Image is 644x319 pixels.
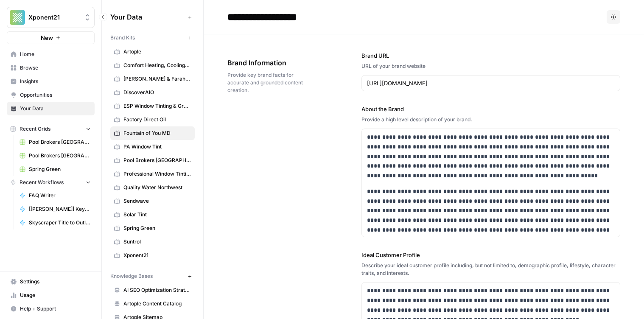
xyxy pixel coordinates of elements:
a: Spring Green [16,162,95,176]
span: Sendwave [123,197,191,205]
span: DiscoverAIO [123,89,191,96]
span: Recent Workflows [20,179,64,186]
span: [[PERSON_NAME]] Keyword Priority Report [29,205,91,213]
a: Your Data [7,102,95,115]
span: Solar Tint [123,211,191,218]
span: Your Data [20,105,91,112]
a: AI SEO Optimization Strategy Playbook [110,283,195,297]
span: Quality Water Northwest [123,184,191,191]
a: [PERSON_NAME] & Farah Eye & Laser Center [110,72,195,86]
a: PA Window Tint [110,140,195,154]
span: Brand Kits [110,34,135,42]
span: Artople [123,48,191,56]
div: Provide a high level description of your brand. [361,116,621,123]
a: Home [7,48,95,61]
a: Solar Tint [110,208,195,221]
a: FAQ Writer [16,189,95,202]
a: Professional Window Tinting [110,167,195,181]
span: [PERSON_NAME] & Farah Eye & Laser Center [123,75,191,83]
div: Describe your ideal customer profile including, but not limited to, demographic profile, lifestyl... [361,262,621,277]
span: Fountain of You MD [123,129,191,137]
label: About the Brand [361,105,621,113]
label: Ideal Customer Profile [361,251,621,259]
a: Artople [110,45,195,59]
a: Usage [7,288,95,302]
button: New [7,31,95,44]
span: Help + Support [20,305,91,313]
span: Settings [20,278,91,285]
span: Pool Brokers [GEOGRAPHIC_DATA] [29,152,91,159]
button: Recent Grids [7,123,95,135]
img: Xponent21 Logo [10,10,25,25]
label: Brand URL [361,51,621,60]
input: www.sundaysoccer.com [367,79,615,87]
a: Skyscraper Title to Outline [16,216,95,229]
span: Artople Content Catalog [123,300,191,308]
span: Professional Window Tinting [123,170,191,178]
span: ESP Window Tinting & Graphics [123,102,191,110]
span: Home [20,50,91,58]
span: Comfort Heating, Cooling, Electrical & Plumbing [123,62,191,69]
span: Factory Direct Oil [123,116,191,123]
a: Comfort Heating, Cooling, Electrical & Plumbing [110,59,195,72]
a: Spring Green [110,221,195,235]
span: Opportunities [20,91,91,99]
span: FAQ Writer [29,192,91,199]
a: Artople Content Catalog [110,297,195,311]
span: Your Data [110,12,185,22]
span: New [41,34,53,42]
span: Spring Green [123,224,191,232]
a: Xponent21 [110,249,195,262]
a: Fountain of You MD [110,126,195,140]
span: Spring Green [29,165,91,173]
span: Provide key brand facts for accurate and grounded content creation. [227,71,314,94]
a: Pool Brokers [GEOGRAPHIC_DATA] [16,149,95,162]
a: Pool Brokers [GEOGRAPHIC_DATA] [16,135,95,149]
a: DiscoverAIO [110,86,195,99]
a: Quality Water Northwest [110,181,195,194]
span: Pool Brokers [GEOGRAPHIC_DATA] [123,157,191,164]
a: Sendwave [110,194,195,208]
span: PA Window Tint [123,143,191,151]
span: Xponent21 [123,252,191,259]
div: URL of your brand website [361,62,621,70]
span: Skyscraper Title to Outline [29,219,91,227]
span: Suntrol [123,238,191,246]
span: Browse [20,64,91,72]
a: Opportunities [7,88,95,102]
span: AI SEO Optimization Strategy Playbook [123,286,191,294]
a: Suntrol [110,235,195,249]
a: Pool Brokers [GEOGRAPHIC_DATA] [110,154,195,167]
span: Usage [20,291,91,299]
span: Xponent21 [28,13,80,22]
a: ESP Window Tinting & Graphics [110,99,195,113]
a: [[PERSON_NAME]] Keyword Priority Report [16,202,95,216]
span: Insights [20,78,91,85]
a: Insights [7,75,95,88]
a: Settings [7,275,95,288]
button: Recent Workflows [7,176,95,189]
a: Factory Direct Oil [110,113,195,126]
span: Pool Brokers [GEOGRAPHIC_DATA] [29,138,91,146]
span: Recent Grids [20,125,50,133]
a: Browse [7,61,95,75]
span: Knowledge Bases [110,272,153,280]
button: Help + Support [7,302,95,316]
span: Brand Information [227,58,314,68]
button: Workspace: Xponent21 [7,7,95,28]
